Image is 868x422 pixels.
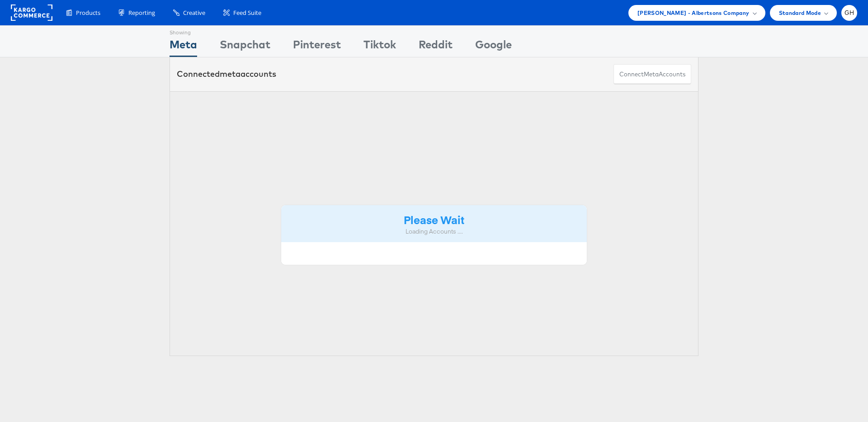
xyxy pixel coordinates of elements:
[404,212,464,227] strong: Please Wait
[293,37,341,57] div: Pinterest
[220,37,270,57] div: Snapchat
[475,37,512,57] div: Google
[419,37,453,57] div: Reddit
[76,9,100,17] span: Products
[613,64,691,84] button: ConnectmetaAccounts
[644,70,659,79] span: meta
[363,37,396,57] div: Tiktok
[844,10,854,16] span: GH
[170,26,197,37] div: Showing
[183,9,205,17] span: Creative
[779,8,821,18] span: Standard Mode
[128,9,155,17] span: Reporting
[220,69,241,79] span: meta
[170,37,197,57] div: Meta
[637,8,750,18] span: [PERSON_NAME] - Albertsons Company
[177,68,276,80] div: Connected accounts
[288,227,580,236] div: Loading Accounts ....
[233,9,261,17] span: Feed Suite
